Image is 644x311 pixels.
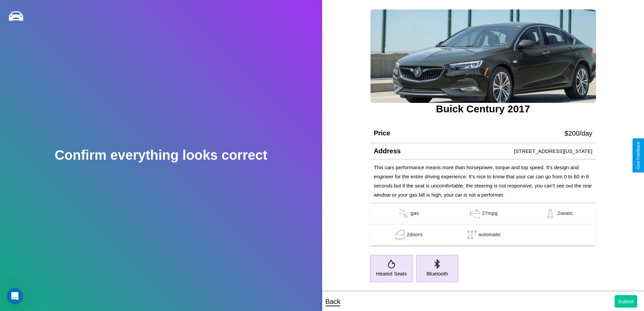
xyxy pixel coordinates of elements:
div: Give Feedback [636,142,641,169]
h2: Confirm everything looks correct [55,148,267,163]
p: 2 doors [407,230,423,240]
img: gas [544,208,557,219]
p: gas [410,208,419,219]
p: 27 mpg [482,208,498,219]
p: Heated Seats [376,269,407,278]
p: Bluetooth [427,269,448,278]
button: Submit [615,295,637,308]
h4: Price [374,129,390,137]
p: 2 seats [557,208,572,219]
img: gas [397,208,410,219]
iframe: Intercom live chat [7,288,23,304]
p: $ 200 /day [565,127,592,139]
img: gas [468,208,482,219]
p: Back [326,295,340,308]
h4: Address [374,147,401,155]
h3: Buick Century 2017 [370,103,596,115]
img: gas [393,230,407,240]
p: [STREET_ADDRESS][US_STATE] [514,147,592,156]
p: This cars performance means more than horsepower, torque and top speed. It’s design and engineer ... [374,163,592,199]
p: automatic [479,230,501,240]
table: simple table [370,203,596,246]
